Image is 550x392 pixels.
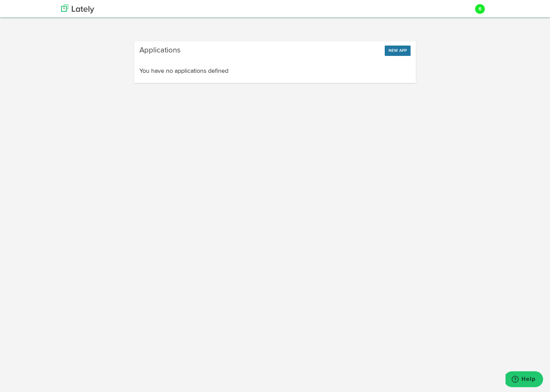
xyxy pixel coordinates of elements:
[475,4,485,14] button: 6
[385,46,411,56] button: New App
[139,45,411,56] h3: Applications
[61,4,94,13] img: logo_lately_bg_light.svg
[505,371,543,389] iframe: Opens a widget where you can find more information
[139,68,411,74] h4: You have no applications defined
